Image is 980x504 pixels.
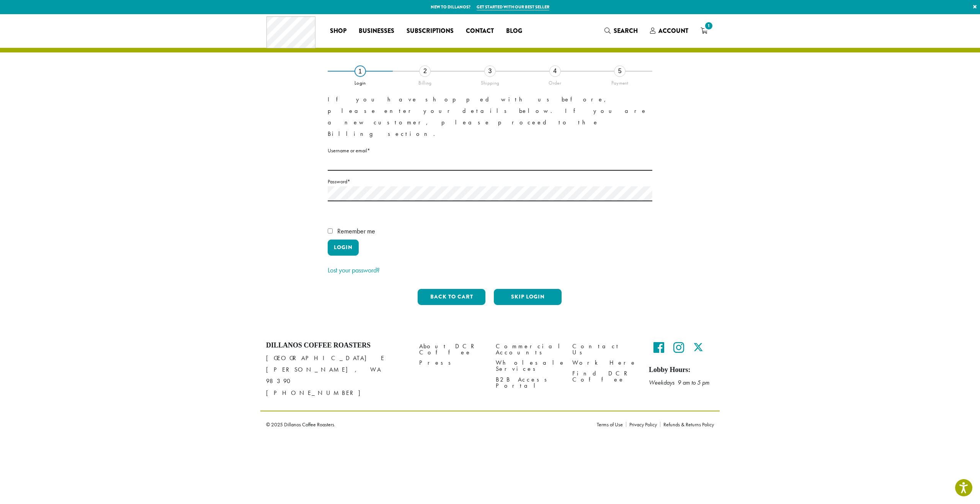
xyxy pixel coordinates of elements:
[266,422,585,427] p: © 2025 Dillanos Coffee Roasters.
[330,26,346,36] span: Shop
[328,177,652,186] label: Password
[626,422,660,427] a: Privacy Policy
[572,341,637,358] a: Contact Us
[328,240,359,256] button: Login
[549,65,561,77] div: 4
[598,24,644,37] a: Search
[704,21,714,31] span: 1
[324,25,353,37] a: Shop
[658,26,688,35] span: Account
[572,368,637,385] a: Find DCR Coffee
[484,65,496,77] div: 3
[419,358,484,368] a: Press
[328,146,652,155] label: Username or email
[496,358,561,374] a: Wholesale Services
[328,228,333,233] input: Remember me
[477,4,549,10] a: Get started with our best seller
[506,26,522,36] span: Blog
[649,366,714,374] h5: Lobby Hours:
[614,65,626,77] div: 5
[328,77,393,86] div: Login
[494,289,562,305] button: Skip Login
[328,266,380,274] a: Lost your password?
[523,77,588,86] div: Order
[407,26,454,36] span: Subscriptions
[587,77,652,86] div: Payment
[393,77,458,86] div: Billing
[419,341,484,358] a: About DCR Coffee
[266,341,408,350] h4: Dillanos Coffee Roasters
[660,422,714,427] a: Refunds & Returns Policy
[457,77,523,86] div: Shipping
[572,358,637,368] a: Work Here
[466,26,494,36] span: Contact
[496,341,561,358] a: Commercial Accounts
[337,227,375,235] span: Remember me
[354,65,366,77] div: 1
[266,352,408,398] p: [GEOGRAPHIC_DATA] E [PERSON_NAME], WA 98390 [PHONE_NUMBER]
[418,289,485,305] button: Back to cart
[496,374,561,391] a: B2B Access Portal
[649,378,709,387] em: Weekdays 9 am to 5 pm
[419,65,431,77] div: 2
[614,26,638,35] span: Search
[328,94,652,140] p: If you have shopped with us before, please enter your details below. If you are a new customer, p...
[359,26,394,36] span: Businesses
[597,422,626,427] a: Terms of Use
